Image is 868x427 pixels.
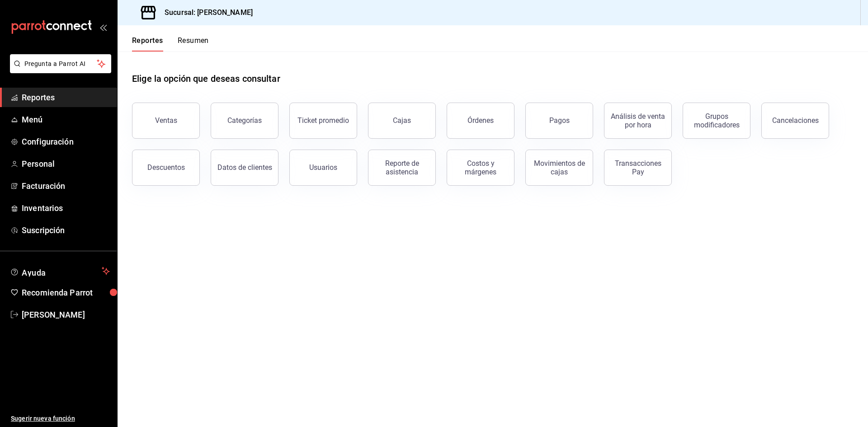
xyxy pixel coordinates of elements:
button: Descuentos [132,150,200,186]
button: Pregunta a Parrot AI [10,54,111,73]
div: Cajas [393,116,411,125]
span: Menú [22,113,110,126]
div: Categorías [227,116,262,125]
h1: Elige la opción que deseas consultar [132,72,280,85]
button: Cancelaciones [761,103,829,139]
div: Pagos [549,116,570,125]
button: Resumen [178,36,209,52]
div: Grupos modificadores [689,112,745,129]
div: Datos de clientes [217,163,272,172]
span: Suscripción [22,224,110,236]
div: Ventas [155,116,177,125]
button: Transacciones Pay [604,150,672,186]
span: Facturación [22,180,110,192]
button: Cajas [368,103,436,139]
button: Pagos [525,103,593,139]
button: Categorías [211,103,278,139]
div: Órdenes [467,116,494,125]
span: [PERSON_NAME] [22,309,110,321]
div: navigation tabs [132,36,209,52]
button: Usuarios [289,150,357,186]
div: Costos y márgenes [453,159,509,176]
button: Órdenes [447,103,514,139]
button: Costos y márgenes [447,150,514,186]
span: Sugerir nueva función [11,414,110,423]
button: Datos de clientes [211,150,278,186]
span: Personal [22,158,110,170]
div: Ticket promedio [297,116,349,125]
button: Movimientos de cajas [525,150,593,186]
span: Inventarios [22,202,110,214]
div: Descuentos [147,163,185,172]
span: Recomienda Parrot [22,286,110,299]
button: Reporte de asistencia [368,150,436,186]
button: Reportes [132,36,163,52]
button: open_drawer_menu [99,23,107,31]
span: Configuración [22,136,110,148]
button: Ticket promedio [289,103,357,139]
div: Análisis de venta por hora [610,112,666,129]
h3: Sucursal: [PERSON_NAME] [157,7,253,18]
span: Ayuda [22,266,98,277]
span: Reportes [22,91,110,103]
button: Ventas [132,103,200,139]
div: Reporte de asistencia [374,159,430,176]
button: Grupos modificadores [683,103,750,139]
div: Transacciones Pay [610,159,666,176]
button: Análisis de venta por hora [604,103,672,139]
div: Usuarios [309,163,337,172]
div: Movimientos de cajas [531,159,587,176]
span: Pregunta a Parrot AI [24,59,97,69]
a: Pregunta a Parrot AI [6,66,111,75]
div: Cancelaciones [772,116,819,125]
